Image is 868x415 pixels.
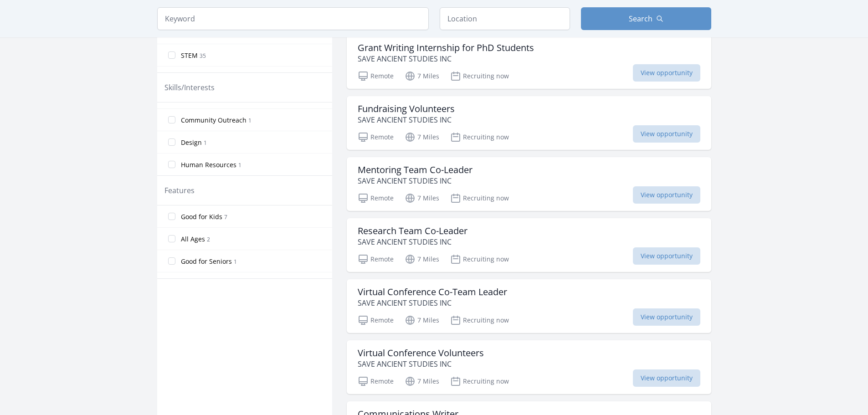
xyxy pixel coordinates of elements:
[181,257,232,266] span: Good for Seniors
[358,287,507,297] h3: Virtual Conference Co-Team Leader
[207,236,210,243] span: 2
[405,254,439,265] p: 7 Miles
[181,138,202,147] span: Design
[200,52,206,60] span: 35
[347,157,711,211] a: Mentoring Team Co-Leader SAVE ANCIENT STUDIES INC Remote 7 Miles Recruiting now View opportunity
[405,376,439,387] p: 7 Miles
[633,64,700,82] span: View opportunity
[633,247,700,265] span: View opportunity
[234,258,237,266] span: 1
[347,218,711,272] a: Research Team Co-Leader SAVE ANCIENT STUDIES INC Remote 7 Miles Recruiting now View opportunity
[358,53,534,64] p: SAVE ANCIENT STUDIES INC
[168,257,175,265] input: Good for Seniors 1
[181,51,198,60] span: STEM
[238,161,241,169] span: 1
[358,103,455,114] h3: Fundraising Volunteers
[450,315,509,326] p: Recruiting now
[358,376,394,387] p: Remote
[450,376,509,387] p: Recruiting now
[224,213,227,221] span: 7
[358,254,394,265] p: Remote
[440,7,570,30] input: Location
[633,369,700,387] span: View opportunity
[181,160,236,169] span: Human Resources
[358,359,484,369] p: SAVE ANCIENT STUDIES INC
[633,125,700,143] span: View opportunity
[157,7,429,30] input: Keyword
[633,186,700,204] span: View opportunity
[168,213,175,220] input: Good for Kids 7
[168,161,175,168] input: Human Resources 1
[168,51,175,59] input: STEM 35
[405,71,439,82] p: 7 Miles
[633,308,700,326] span: View opportunity
[358,236,467,247] p: SAVE ANCIENT STUDIES INC
[168,116,175,123] input: Community Outreach 1
[358,132,394,143] p: Remote
[581,7,711,30] button: Search
[347,340,711,394] a: Virtual Conference Volunteers SAVE ANCIENT STUDIES INC Remote 7 Miles Recruiting now View opportu...
[405,315,439,326] p: 7 Miles
[405,193,439,204] p: 7 Miles
[358,114,455,125] p: SAVE ANCIENT STUDIES INC
[358,193,394,204] p: Remote
[358,42,534,53] h3: Grant Writing Internship for PhD Students
[450,254,509,265] p: Recruiting now
[347,279,711,333] a: Virtual Conference Co-Team Leader SAVE ANCIENT STUDIES INC Remote 7 Miles Recruiting now View opp...
[164,82,215,93] legend: Skills/Interests
[168,138,175,146] input: Design 1
[450,132,509,143] p: Recruiting now
[358,71,394,82] p: Remote
[450,71,509,82] p: Recruiting now
[204,139,207,147] span: 1
[181,116,247,125] span: Community Outreach
[168,235,175,242] input: All Ages 2
[181,212,222,221] span: Good for Kids
[358,164,473,175] h3: Mentoring Team Co-Leader
[450,193,509,204] p: Recruiting now
[164,185,195,196] legend: Features
[358,175,473,186] p: SAVE ANCIENT STUDIES INC
[358,225,467,236] h3: Research Team Co-Leader
[347,35,711,89] a: Grant Writing Internship for PhD Students SAVE ANCIENT STUDIES INC Remote 7 Miles Recruiting now ...
[347,96,711,150] a: Fundraising Volunteers SAVE ANCIENT STUDIES INC Remote 7 Miles Recruiting now View opportunity
[181,235,205,244] span: All Ages
[358,315,394,326] p: Remote
[248,117,252,124] span: 1
[629,13,652,24] span: Search
[358,348,484,359] h3: Virtual Conference Volunteers
[405,132,439,143] p: 7 Miles
[358,297,507,308] p: SAVE ANCIENT STUDIES INC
